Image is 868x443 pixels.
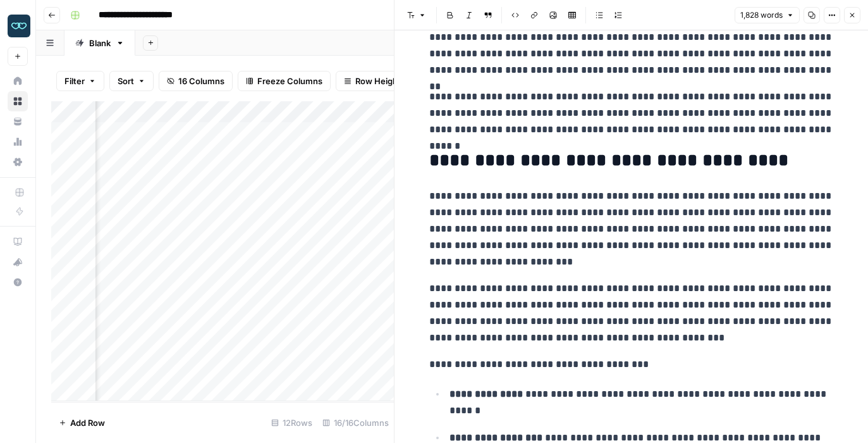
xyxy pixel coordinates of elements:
[8,253,27,271] div: What's new?
[64,75,85,87] span: Filter
[89,37,111,49] div: Blank
[8,232,28,252] a: AirOps Academy
[159,71,233,91] button: 16 Columns
[109,71,154,91] button: Sort
[56,71,104,91] button: Filter
[8,132,28,152] a: Usage
[735,7,800,23] button: 1,828 words
[740,9,783,21] span: 1,828 words
[336,71,409,91] button: Row Height
[355,75,401,87] span: Row Height
[317,413,394,433] div: 16/16 Columns
[8,15,30,37] img: Zola Inc Logo
[8,152,28,172] a: Settings
[238,71,331,91] button: Freeze Columns
[8,272,28,292] button: Help + Support
[178,75,224,87] span: 16 Columns
[257,75,322,87] span: Freeze Columns
[8,111,28,132] a: Your Data
[266,413,317,433] div: 12 Rows
[70,416,105,429] span: Add Row
[8,252,28,272] button: What's new?
[8,71,28,91] a: Home
[8,91,28,111] a: Browse
[51,413,113,433] button: Add Row
[118,75,134,87] span: Sort
[64,30,135,56] a: Blank
[8,10,28,42] button: Workspace: Zola Inc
